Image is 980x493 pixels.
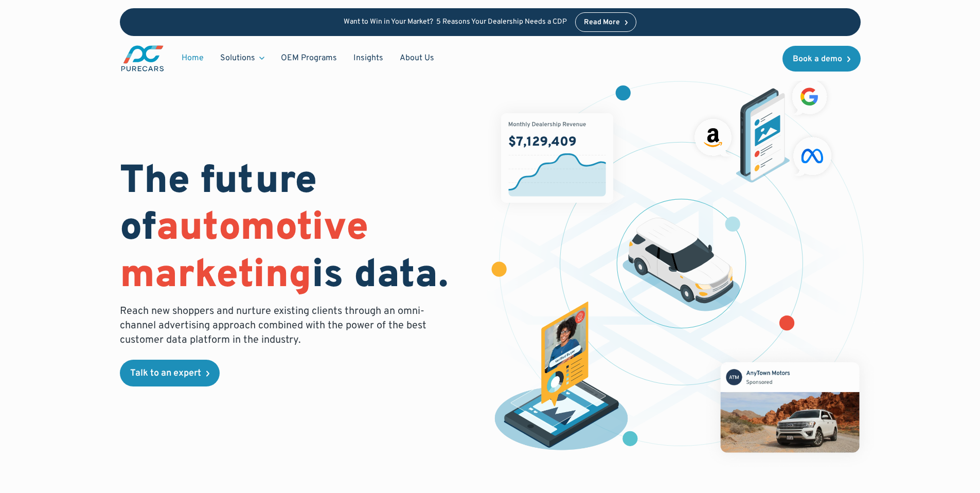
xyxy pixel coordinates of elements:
a: Book a demo [782,46,861,72]
a: Insights [345,48,391,68]
h1: The future of is data. [120,159,478,300]
a: OEM Programs [273,48,345,68]
a: Read More [575,12,637,32]
div: Solutions [220,52,255,64]
p: Reach new shoppers and nurture existing clients through an omni-channel advertising approach comb... [120,304,433,347]
img: mockup of facebook post [701,343,879,471]
img: ads on social media and advertising partners [689,74,837,183]
img: persona of a buyer [485,302,638,455]
div: Solutions [212,48,273,68]
p: Want to Win in Your Market? 5 Reasons Your Dealership Needs a CDP [344,18,567,27]
a: Talk to an expert [120,360,220,386]
div: Talk to an expert [130,369,201,378]
img: chart showing monthly dealership revenue of $7m [501,113,613,203]
a: About Us [391,48,442,68]
img: illustration of a vehicle [622,218,741,311]
a: Home [173,48,212,68]
div: Book a demo [793,55,842,63]
a: main [120,44,165,73]
img: purecars logo [120,44,165,73]
div: Read More [584,19,620,26]
span: automotive marketing [120,204,368,301]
